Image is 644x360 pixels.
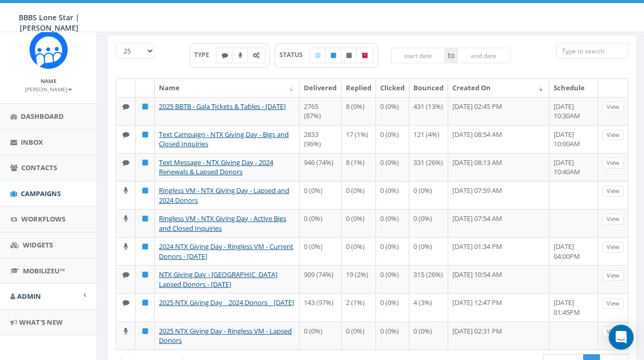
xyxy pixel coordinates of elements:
[25,84,72,93] a: [PERSON_NAME]
[300,79,342,97] th: Delivered
[159,158,273,177] a: Text Message - NTX Giving Day - 2024 Renewals & Lapsed Donors
[21,137,43,147] span: Inbox
[376,79,409,97] th: Clicked
[549,293,598,321] td: [DATE] 01:45PM
[342,79,376,97] th: Replied
[142,299,148,306] i: Published
[602,158,624,169] a: View
[41,77,57,85] small: Name
[342,237,376,265] td: 0 (0%)
[123,299,129,306] i: Text SMS
[409,237,448,265] td: 0 (0%)
[342,181,376,209] td: 0 (0%)
[123,271,129,278] i: Text SMS
[602,130,624,141] a: View
[549,97,598,125] td: [DATE] 10:30AM
[300,125,342,153] td: 2833 (96%)
[549,237,598,265] td: [DATE] 04:00PM
[142,187,148,194] i: Published
[457,48,511,63] input: end date
[376,181,409,209] td: 0 (0%)
[342,153,376,181] td: 8 (1%)
[19,12,79,33] span: BBBS Lone Star | [PERSON_NAME]
[159,130,289,149] a: Text Campaign - NTX Giving Day - Bigs and Closed Inquiries
[549,125,598,153] td: [DATE] 10:00AM
[155,79,300,97] th: Name: activate to sort column ascending
[279,50,310,59] span: STATUS
[325,48,342,63] label: Published
[448,97,549,125] td: [DATE] 02:45 PM
[346,52,352,59] i: Unpublished
[300,181,342,209] td: 0 (0%)
[602,102,624,113] a: View
[159,186,289,205] a: Ringless VM - NTX Giving Day - Lapsed and 2024 Donors
[123,103,129,110] i: Text SMS
[342,265,376,293] td: 19 (2%)
[142,159,148,166] i: Published
[549,153,598,181] td: [DATE] 10:40AM
[409,293,448,321] td: 4 (3%)
[17,292,41,301] span: Admin
[549,79,598,97] th: Schedule
[300,322,342,350] td: 0 (0%)
[142,131,148,138] i: Published
[602,242,624,253] a: View
[124,328,128,335] i: Ringless Voice Mail
[123,131,129,138] i: Text SMS
[356,48,374,63] label: Archived
[159,298,294,307] a: 2025 NTX Giving Day _ 2024 Donors _ [DATE]
[342,209,376,237] td: 0 (0%)
[448,265,549,293] td: [DATE] 10:54 AM
[300,293,342,321] td: 143 (97%)
[376,153,409,181] td: 0 (0%)
[342,293,376,321] td: 2 (1%)
[409,125,448,153] td: 121 (4%)
[142,271,148,278] i: Published
[445,48,457,63] span: to
[253,52,260,59] i: Automated Message
[124,187,128,194] i: Ringless Voice Mail
[124,243,128,250] i: Ringless Voice Mail
[409,97,448,125] td: 431 (13%)
[25,86,72,93] small: [PERSON_NAME]
[391,48,445,63] input: start date
[602,214,624,225] a: View
[23,266,65,275] span: MobilizeU™
[19,317,63,327] span: What's New
[376,237,409,265] td: 0 (0%)
[310,48,326,63] label: Draft
[409,79,448,97] th: Bounced
[342,125,376,153] td: 17 (1%)
[609,325,634,350] div: Open Intercom Messenger
[247,48,265,63] label: Automated Message
[159,326,292,345] a: 2025 NTX Giving Day - Ringless VM - Lapsed Donors
[142,215,148,222] i: Published
[300,265,342,293] td: 909 (74%)
[29,30,68,69] img: Rally_Corp_Icon_1.png
[142,103,148,110] i: Published
[409,209,448,237] td: 0 (0%)
[142,243,148,250] i: Published
[21,214,65,224] span: Workflows
[341,48,357,63] label: Unpublished
[448,293,549,321] td: [DATE] 12:47 PM
[124,215,128,222] i: Ringless Voice Mail
[159,270,277,289] a: NTX Giving Day - [GEOGRAPHIC_DATA] Lapsed Donors - [DATE]
[21,163,57,172] span: Contacts
[556,43,629,59] input: Type to search
[409,181,448,209] td: 0 (0%)
[216,48,234,63] label: Text SMS
[409,322,448,350] td: 0 (0%)
[602,326,624,337] a: View
[159,242,293,261] a: 2024 NTX Giving Day - Ringless VM - Current Donors - [DATE]
[409,265,448,293] td: 315 (26%)
[409,153,448,181] td: 331 (26%)
[376,97,409,125] td: 0 (0%)
[300,97,342,125] td: 2765 (87%)
[300,209,342,237] td: 0 (0%)
[602,186,624,197] a: View
[448,237,549,265] td: [DATE] 01:34 PM
[342,322,376,350] td: 0 (0%)
[376,265,409,293] td: 0 (0%)
[300,237,342,265] td: 0 (0%)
